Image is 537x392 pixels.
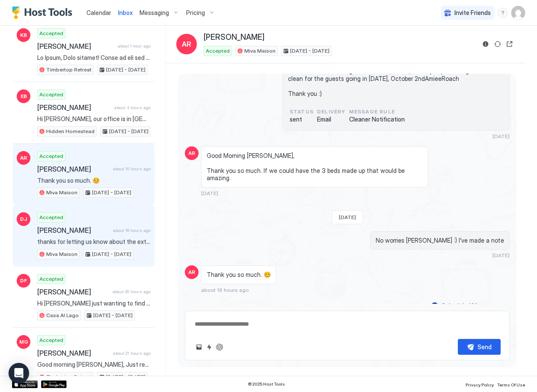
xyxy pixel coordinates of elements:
span: about 4 hours ago [114,105,151,110]
span: Hidden Homestead [46,128,95,135]
span: [DATE] - [DATE] [106,66,145,74]
span: sent [290,116,314,123]
div: Send [478,342,492,351]
span: Accepted [39,152,63,160]
span: Thank you so much. ☺️ [37,177,151,184]
span: EB [21,92,27,100]
span: No worries [PERSON_NAME] :) I've made a note [376,237,504,244]
button: Upload image [194,342,204,352]
span: [PERSON_NAME] [37,288,109,296]
span: Inbox [118,9,133,16]
span: [DATE] [492,133,510,140]
span: about 20 hours ago [113,289,151,294]
span: Lo Ipsum, Dolo sitamet! Conse ad eli sed do eius temp! 😁✨ I utla etdolo ma ali en adminim veni qu... [37,54,151,62]
span: DF [20,277,27,285]
span: Good Morning [PERSON_NAME], Thank you so much. If we could have the 3 beds made up that would be ... [207,152,423,182]
span: Pricing [186,9,205,17]
span: Cleaner Notification [349,116,405,123]
span: AR [20,154,27,162]
a: Inbox [118,8,133,17]
span: [DATE] - [DATE] [92,189,131,196]
span: Privacy Policy [466,382,494,387]
span: DJ [20,215,27,223]
span: Thank you so much. ☺️ [207,271,271,279]
span: [PERSON_NAME] [37,226,110,235]
a: Google Play Store [41,380,67,388]
span: Terms Of Use [497,382,525,387]
button: Send [458,339,501,355]
span: Hi [PERSON_NAME], our office is in [GEOGRAPHIC_DATA]. 😊 Yes I believe it may be blue - may have l... [37,115,151,123]
span: [DATE] [201,190,218,196]
span: Timbertop Retreat [46,66,92,74]
span: [DATE] - [DATE] [106,373,145,381]
button: ChatGPT Auto Reply [214,342,225,352]
span: AR [188,149,195,157]
span: [DATE] - [DATE] [109,128,148,135]
span: [DATE] [339,214,356,220]
span: about 1 hour ago [118,43,151,49]
span: [DATE] - [DATE] [92,250,131,258]
div: Scheduled Messages [442,301,500,310]
span: Good morning [PERSON_NAME], Just reaching out to let you know we are very excited to be staying a... [37,361,151,368]
span: [PERSON_NAME] [37,103,111,112]
span: AR [188,268,195,276]
span: Invite Friends [454,9,491,17]
span: [PERSON_NAME] [37,349,110,357]
span: [DATE] - [DATE] [93,312,133,319]
span: Accepted [39,214,63,221]
span: Email [317,116,346,123]
span: Miva Maison [46,189,77,196]
span: status [290,108,314,116]
a: Terms Of Use [497,380,525,389]
span: thanks for letting us know about the extra bin bags [PERSON_NAME], we usually do leave a few extr... [37,238,151,246]
span: Accepted [206,47,230,55]
span: Miva Maison [46,250,77,258]
button: Reservation information [481,39,491,49]
span: Accepted [39,91,63,98]
span: [PERSON_NAME] [204,33,264,42]
span: about 21 hours ago [113,350,151,356]
a: App Store [12,380,38,388]
div: menu [498,8,508,18]
span: about 18 hours ago [113,228,151,233]
span: Casa Al Lago [46,312,79,319]
a: Privacy Policy [466,380,494,389]
span: Miva Maison [244,47,276,55]
span: Accepted [39,30,63,37]
span: [PERSON_NAME] [37,165,110,173]
span: Calendar [86,9,111,16]
span: Message Rule [349,108,405,116]
span: Messaging [139,9,169,17]
span: © 2025 Host Tools [248,381,285,387]
span: Accepted [39,336,63,344]
div: User profile [511,6,525,20]
span: MG [19,338,28,346]
span: KB [20,31,27,39]
span: about 16 hours ago [201,287,249,293]
button: Quick reply [204,342,214,352]
button: Scheduled Messages [430,300,510,312]
div: Open Intercom Messenger [9,363,29,383]
button: Sync reservation [492,39,503,49]
button: Open reservation [504,39,515,49]
span: Accepted [39,275,63,283]
span: Delivery [317,108,346,116]
span: Hello [PERSON_NAME], We have a new booking for [PERSON_NAME], could you please organise a clean f... [288,52,504,97]
span: AR [182,39,191,49]
span: about 16 hours ago [113,166,151,172]
span: Timbertop Retreat [46,373,92,381]
span: Hi [PERSON_NAME] just wanting to find out how far out can you take bookings? The booking would be... [37,300,151,307]
a: Calendar [86,8,111,17]
span: [DATE] [492,252,510,258]
span: [DATE] - [DATE] [290,47,329,55]
span: [PERSON_NAME] [37,42,114,50]
a: Host Tools Logo [12,6,76,19]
